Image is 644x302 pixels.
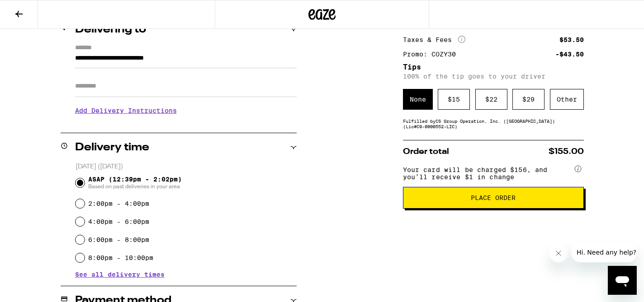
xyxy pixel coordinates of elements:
div: None [403,89,433,110]
div: Taxes & Fees [403,36,465,44]
label: 8:00pm - 10:00pm [88,254,153,261]
button: See all delivery times [75,271,165,278]
label: 6:00pm - 8:00pm [88,236,149,243]
span: Order total [403,148,449,156]
div: $ 29 [512,89,545,110]
p: We'll contact you at [PHONE_NUMBER] when we arrive [75,121,297,128]
div: Other [550,89,584,110]
div: $ 22 [475,89,507,110]
iframe: Button to launch messaging window [608,266,637,295]
span: Place Order [471,195,516,201]
div: $53.50 [559,37,584,43]
h5: Tips [403,64,584,71]
button: Place Order [403,187,584,209]
label: 2:00pm - 4:00pm [88,200,149,207]
span: ASAP (12:39pm - 2:02pm) [88,176,182,190]
div: Fulfilled by CS Group Operation, Inc. ([GEOGRAPHIC_DATA]) (Lic# C9-0000552-LIC ) [403,118,584,129]
h2: Delivering to [75,24,146,35]
span: Your card will be charged $156, and you’ll receive $1 in change [403,163,573,181]
div: -$43.50 [555,51,584,57]
iframe: Message from company [571,242,637,262]
p: [DATE] ([DATE]) [76,163,297,171]
p: 100% of the tip goes to your driver [403,73,584,80]
iframe: Close message [549,244,568,262]
label: 4:00pm - 6:00pm [88,218,149,225]
div: Promo: COZY30 [403,51,462,57]
h3: Add Delivery Instructions [75,100,297,121]
span: $155.00 [549,148,584,156]
div: $ 15 [438,89,470,110]
span: Based on past deliveries in your area [88,183,182,190]
h2: Delivery time [75,142,149,153]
